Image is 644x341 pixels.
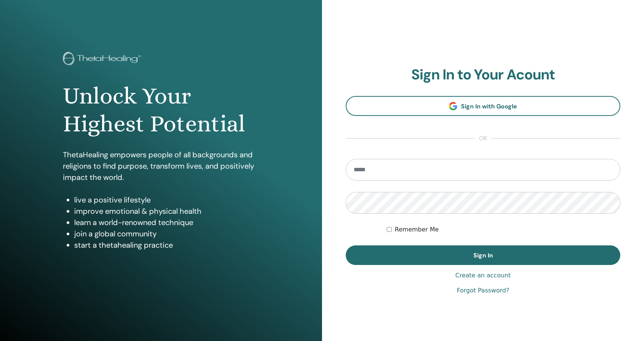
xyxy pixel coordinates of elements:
[395,225,439,234] label: Remember Me
[455,271,511,280] a: Create an account
[461,102,517,110] span: Sign In with Google
[473,251,493,259] span: Sign In
[346,245,620,265] button: Sign In
[74,228,259,239] li: join a global community
[63,82,259,138] h1: Unlock Your Highest Potential
[74,194,259,206] li: live a positive lifestyle
[346,66,620,84] h2: Sign In to Your Acount
[63,149,259,183] p: ThetaHealing empowers people of all backgrounds and religions to find purpose, transform lives, a...
[346,96,620,116] a: Sign In with Google
[74,239,259,251] li: start a thetahealing practice
[475,134,491,143] span: or
[457,286,509,295] a: Forgot Password?
[74,217,259,228] li: learn a world-renowned technique
[387,225,620,234] div: Keep me authenticated indefinitely or until I manually logout
[74,206,259,217] li: improve emotional & physical health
